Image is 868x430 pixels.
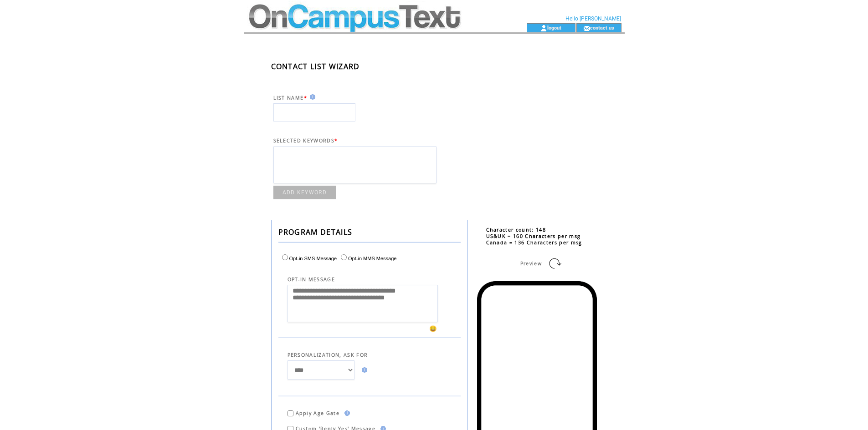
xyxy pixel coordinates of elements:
[278,227,353,237] span: PROGRAM DETAILS
[307,94,315,100] img: help.gif
[280,256,337,261] label: Opt-in SMS Message
[583,25,590,32] img: contact_us_icon.gif
[590,25,614,30] a: contact us
[520,260,542,267] span: Preview
[547,25,561,30] a: logout
[341,254,347,260] input: Opt-in MMS Message
[486,239,582,246] span: Canada = 136 Characters per msg
[271,61,360,71] span: CONTACT LIST WIZARD
[288,352,368,358] span: PERSONALIZATION, ASK FOR
[486,233,581,239] span: US&UK = 160 Characters per msg
[288,276,335,283] span: OPT-IN MESSAGE
[273,95,304,101] span: LIST NAME
[342,410,350,416] img: help.gif
[565,15,621,22] span: Hello [PERSON_NAME]
[273,186,336,199] a: ADD KEYWORD
[486,227,546,233] span: Character count: 148
[429,324,437,333] span: 😀
[339,256,396,261] label: Opt-in MMS Message
[282,254,288,260] input: Opt-in SMS Message
[540,25,547,32] img: account_icon.gif
[273,137,335,144] span: SELECTED KEYWORDS
[359,367,367,373] img: help.gif
[296,410,340,416] span: Apply Age Gate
